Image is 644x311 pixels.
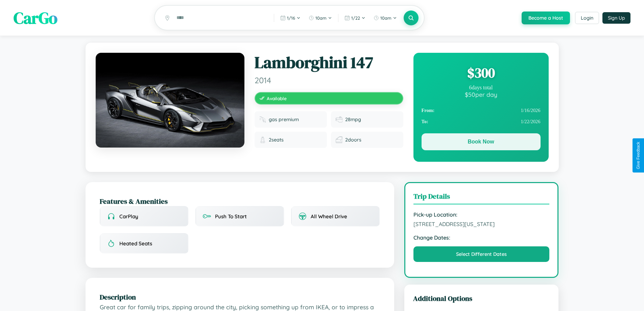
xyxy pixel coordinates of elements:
button: Sign Up [602,12,630,24]
strong: To: [422,119,428,125]
img: Seats [259,136,266,143]
span: 2 doors [345,137,361,143]
div: 1 / 22 / 2026 [422,116,541,127]
span: 1 / 22 [351,15,360,21]
img: Fuel efficiency [336,116,342,123]
button: Select Different Dates [413,246,550,262]
h2: Description [100,292,380,302]
span: [STREET_ADDRESS][US_STATE] [413,221,550,227]
button: Become a Host [522,12,570,24]
strong: From: [422,108,435,113]
div: 1 / 16 / 2026 [422,105,541,116]
h3: Additional Options [413,293,550,303]
h2: Features & Amenities [100,196,380,206]
span: Available [267,95,287,101]
button: 10am [305,13,335,23]
span: All Wheel Drive [311,213,347,220]
span: 2014 [255,75,403,85]
span: CarPlay [119,213,138,220]
h1: Lamborghini 147 [255,53,403,72]
img: Fuel type [259,116,266,123]
button: Login [575,12,599,24]
span: 2 seats [269,137,284,143]
div: Give Feedback [636,142,641,169]
span: 10am [380,15,391,21]
img: Doors [336,136,342,143]
button: 1/16 [277,13,304,23]
span: Heated Seats [119,240,152,247]
div: $ 50 per day [422,91,541,98]
span: 1 / 16 [287,15,295,21]
button: 10am [370,13,400,23]
button: Book Now [422,133,541,150]
span: 28 mpg [345,116,361,123]
span: gas premium [269,116,299,123]
div: 6 days total [422,85,541,91]
button: 1/22 [341,13,369,23]
img: Lamborghini 147 2014 [96,53,244,148]
span: 10am [315,15,327,21]
div: $ 300 [422,64,541,82]
strong: Change Dates: [413,234,550,241]
span: Push To Start [215,213,247,220]
span: CarGo [14,7,57,29]
strong: Pick-up Location: [413,211,550,218]
h3: Trip Details [413,191,550,204]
